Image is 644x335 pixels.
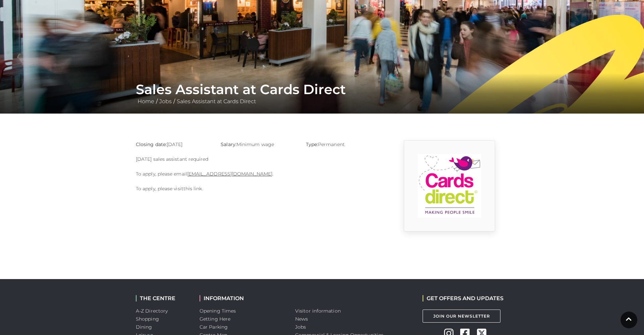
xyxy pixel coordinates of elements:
[131,81,513,106] div: / /
[136,316,159,322] a: Shopping
[136,185,381,193] p: To apply, please visit .
[187,171,272,177] a: [EMAIL_ADDRESS][DOMAIN_NAME]
[200,324,228,330] a: Car Parking
[136,308,168,314] a: A-Z Directory
[175,98,258,105] a: Sales Assistant at Cards Direct
[306,141,318,147] strong: Type:
[295,316,308,322] a: News
[183,186,202,192] a: this link
[200,295,285,301] h2: INFORMATION
[221,140,296,148] p: Minimum wage
[136,170,381,178] p: To apply, please email .
[306,140,381,148] p: Permanent
[423,295,503,301] h2: GET OFFERS AND UPDATES
[136,98,156,105] a: Home
[136,155,381,163] p: [DATE] sales assistant required
[136,81,508,97] h1: Sales Assistant at Cards Direct
[295,324,306,330] a: Jobs
[200,308,236,314] a: Opening Times
[136,140,211,148] p: [DATE]
[295,308,341,314] a: Visitor information
[423,310,500,323] a: Join Our Newsletter
[136,324,152,330] a: Dining
[136,141,167,147] strong: Closing date:
[418,154,481,218] img: 9_1554819914_l1cI.png
[158,98,173,105] a: Jobs
[136,295,190,301] h2: THE CENTRE
[200,316,230,322] a: Getting Here
[221,141,236,147] strong: Salary:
